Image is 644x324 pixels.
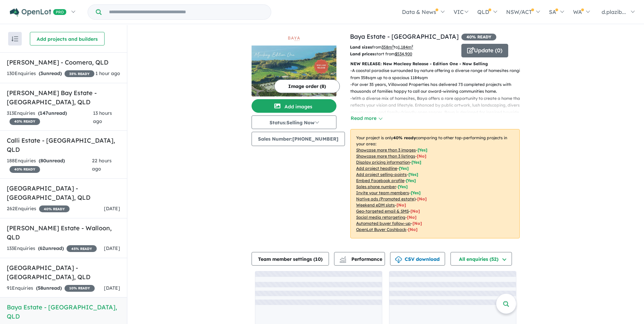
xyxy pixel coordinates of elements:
[356,178,404,183] u: Embed Facebook profile
[382,44,394,50] u: 358 m
[7,136,120,154] h5: Calli Estate - [GEOGRAPHIC_DATA] , QLD
[7,88,120,107] h5: [PERSON_NAME] Bay Estate - [GEOGRAPHIC_DATA] , QLD
[65,70,94,77] span: 35 % READY
[339,258,346,263] img: bar-chart.svg
[350,44,372,50] b: Land sizes
[411,160,421,165] span: [ Yes ]
[7,223,120,242] h5: [PERSON_NAME] Estate - Walloon , QLD
[411,190,421,195] span: [ Yes ]
[392,44,394,48] sup: 2
[7,284,95,292] div: 91 Enquir ies
[103,5,270,19] input: Try estate name, suburb, builder or developer
[356,184,396,189] u: Sales phone number
[411,44,413,48] sup: 2
[341,256,382,262] span: Performance
[104,285,120,291] span: [DATE]
[412,221,422,226] span: [No]
[350,129,520,238] p: Your project is only comparing to other top-performing projects in your area: - - - - - - - - - -...
[12,36,18,41] img: sort.svg
[40,245,45,251] span: 62
[461,44,508,57] button: Update (0)
[356,166,397,171] u: Add project headline
[350,51,456,57] p: start from
[274,79,340,93] button: Image order (8)
[410,209,420,214] span: [No]
[461,34,496,40] span: 40 % READY
[315,256,321,262] span: 10
[7,157,92,173] div: 188 Enquir ies
[356,209,409,214] u: Geo-targeted email & SMS
[38,285,43,291] span: 58
[418,147,427,152] span: [ Yes ]
[7,70,94,78] div: 130 Enquir ies
[406,178,416,183] span: [ Yes ]
[104,205,120,212] span: [DATE]
[340,256,346,260] img: line-chart.svg
[350,67,525,81] p: - A coastal paradise surrounded by nature offering a diverse range of homesites ranging from 358s...
[602,8,626,15] span: d.plazib...
[350,95,525,123] p: - With a diverse mix of homesites, Baya offers a rare opportunity to create a home that reflects ...
[254,35,334,43] img: Baya Estate - Redland Bay Logo
[7,58,120,67] h5: [PERSON_NAME] - Coomera , QLD
[356,227,406,232] u: OpenLot Buyer Cashback
[7,109,93,126] div: 313 Enquir ies
[10,8,67,17] img: Openlot PRO Logo White
[356,196,416,201] u: Native ads (Promoted estate)
[398,44,413,50] u: 1,184 m
[7,184,120,202] h5: [GEOGRAPHIC_DATA] - [GEOGRAPHIC_DATA] , QLD
[252,252,329,266] button: Team member settings (10)
[450,252,512,266] button: All enquiries (52)
[356,190,409,195] u: Invite your team members
[252,99,336,113] button: Add images
[350,114,382,122] button: Read more
[38,110,67,116] strong: ( unread)
[38,245,64,251] strong: ( unread)
[395,51,412,56] u: $ 534,900
[356,221,411,226] u: Automated buyer follow-up
[36,285,62,291] strong: ( unread)
[399,166,409,171] span: [ Yes ]
[30,32,105,46] button: Add projects and builders
[417,154,426,159] span: [ No ]
[10,166,40,173] span: 40 % READY
[39,70,62,76] strong: ( unread)
[356,202,395,208] u: Weekend eDM slots
[7,263,120,282] h5: [GEOGRAPHIC_DATA] - [GEOGRAPHIC_DATA] , QLD
[398,184,408,189] span: [ Yes ]
[252,32,336,96] a: Baya Estate - Redland Bay LogoBaya Estate - Redland Bay
[7,205,70,213] div: 262 Enquir ies
[408,172,418,177] span: [ Yes ]
[92,158,112,172] span: 22 hours ago
[356,215,405,220] u: Social media retargeting
[356,172,407,177] u: Add project selling-points
[252,115,336,129] button: Status:Selling Now
[397,202,406,208] span: [No]
[417,196,427,201] span: [No]
[408,227,418,232] span: [No]
[334,252,385,266] button: Performance
[350,44,456,51] p: from
[40,70,43,76] span: 3
[7,245,97,253] div: 133 Enquir ies
[40,158,46,164] span: 80
[350,51,374,56] b: Land prices
[252,132,345,146] button: Sales Number:[PHONE_NUMBER]
[65,285,95,292] span: 10 % READY
[104,245,120,251] span: [DATE]
[350,81,525,95] p: - For over 35 years, Villawood Properties has delivered 73 completed projects with thousands of f...
[67,245,97,252] span: 45 % READY
[350,33,459,40] a: Baya Estate - [GEOGRAPHIC_DATA]
[356,160,410,165] u: Display pricing information
[95,70,120,76] span: 1 hour ago
[393,135,416,140] b: 40 % ready
[350,60,520,67] p: NEW RELEASE: New Macleay Release - Edition One - Now Selling
[356,147,416,152] u: Showcase more than 3 images
[407,215,417,220] span: [No]
[356,154,415,159] u: Showcase more than 3 listings
[252,46,336,96] img: Baya Estate - Redland Bay
[7,303,120,321] h5: Baya Estate - [GEOGRAPHIC_DATA] , QLD
[394,44,413,50] span: to
[390,252,445,266] button: CSV download
[10,118,40,125] span: 40 % READY
[39,158,65,164] strong: ( unread)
